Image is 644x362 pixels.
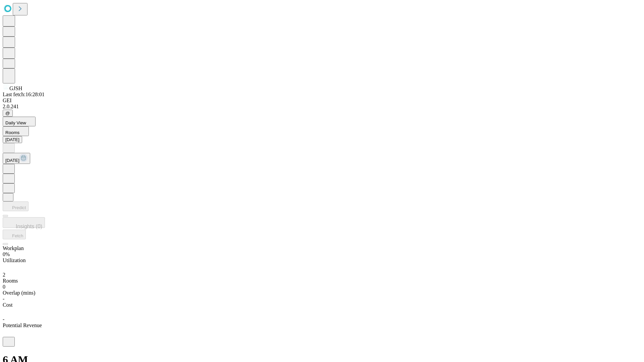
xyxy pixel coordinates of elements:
button: Daily View [3,117,36,126]
span: 2 [3,272,5,278]
span: Rooms [3,278,18,284]
span: Daily View [5,120,26,125]
span: Overlap (mins) [3,290,35,296]
span: Last fetch: 16:28:01 [3,92,45,97]
span: @ [5,111,10,116]
div: GEI [3,98,641,104]
button: [DATE] [3,153,30,164]
button: Insights (0) [3,217,45,228]
span: Insights (0) [16,224,42,229]
span: 0 [3,284,5,290]
button: Predict [3,201,29,211]
span: Workplan [3,245,24,251]
button: [DATE] [3,136,22,143]
span: [DATE] [5,158,19,163]
span: 0% [3,251,10,257]
span: - [3,296,4,302]
span: Potential Revenue [3,322,42,328]
span: GJSH [9,85,22,91]
span: - [3,316,4,322]
button: Fetch [3,230,26,239]
span: Utilization [3,257,25,263]
button: Rooms [3,126,29,136]
button: @ [3,110,13,117]
div: 2.0.241 [3,104,641,110]
span: Cost [3,302,12,308]
span: Rooms [5,130,19,135]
